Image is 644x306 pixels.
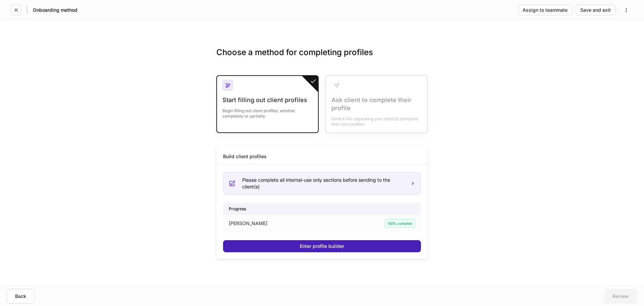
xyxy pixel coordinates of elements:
[222,104,313,119] div: Begin filling out client profiles, whether completely or partially.
[300,244,344,249] div: Enter profile builder
[216,47,428,69] h3: Choose a method for completing profiles
[33,7,77,13] h5: Onboarding method
[518,5,572,15] button: Assign to teammate
[385,219,415,228] div: 100% complete
[223,240,421,252] button: Enter profile builder
[229,220,267,227] p: [PERSON_NAME]
[15,294,26,299] div: Back
[580,8,611,12] div: Save and exit
[223,203,421,215] div: Progress
[223,153,267,160] div: Build client profiles
[222,96,313,104] div: Start filling out client profiles
[576,5,615,15] button: Save and exit
[242,177,405,190] div: Please complete all internal-use only sections before sending to the client(s)
[7,289,35,304] button: Back
[523,8,568,12] div: Assign to teammate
